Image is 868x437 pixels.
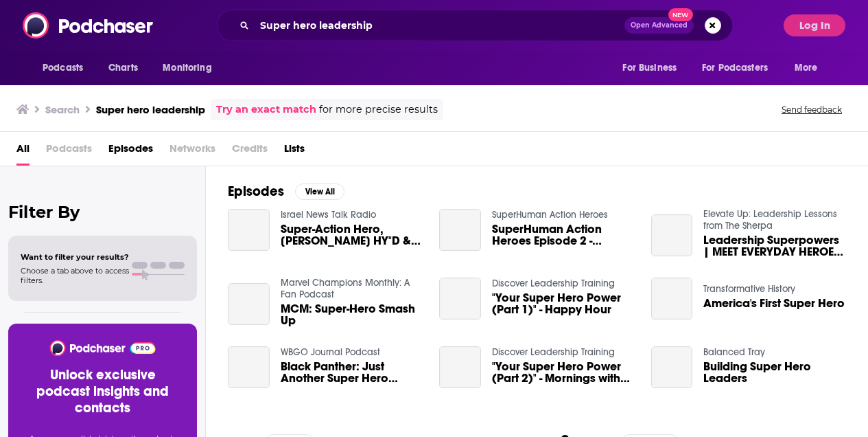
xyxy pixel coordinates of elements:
[228,209,270,251] a: Super-Action Hero, Ari Fuld HY"D & The Need For Real Zionist Leadership - The Tamar Yonah Show
[281,209,376,221] a: Israel News Talk Radio
[651,278,693,320] a: America's First Super Hero
[108,58,138,78] span: Charts
[319,102,438,117] span: for more precise results
[492,292,635,315] a: "Your Super Hero Power (Part 1)" - Happy Hour
[96,103,205,116] h3: Super hero leadership
[622,58,677,78] span: For Business
[21,252,129,262] span: Want to filter your results?
[492,209,608,221] a: SuperHuman Action Heroes
[25,367,180,416] h3: Unlock exclusive podcast insights and contacts
[281,361,423,384] a: Black Panther: Just Another Super Hero Movie?
[703,208,837,232] a: Elevate Up: Leadership Lessons from The Sherpa
[703,234,846,258] a: Leadership Superpowers | MEET EVERYDAY HEROES with Jason Call
[439,346,481,388] a: "Your Super Hero Power (Part 2)" - Mornings with Mike
[492,223,635,247] a: SuperHuman Action Heroes Episode 2 - Leadership with Mimi Turner
[228,346,270,388] a: Black Panther: Just Another Super Hero Movie?
[795,58,818,78] span: More
[16,137,30,166] a: All
[21,266,129,285] span: Choose a tab above to access filters.
[492,278,615,289] a: Discover Leadership Training
[702,58,768,78] span: For Podcasters
[99,55,146,81] a: Charts
[23,12,154,38] img: Podchaser - Follow, Share and Rate Podcasts
[228,183,344,200] a: EpisodesView All
[281,277,410,300] a: Marvel Champions Monthly: A Fan Podcast
[46,137,92,166] span: Podcasts
[45,103,80,116] h3: Search
[784,14,845,36] button: Log In
[284,137,305,166] a: Lists
[703,283,795,295] a: Transformative History
[228,183,284,200] h2: Episodes
[216,102,316,117] a: Try an exact match
[492,223,635,247] span: SuperHuman Action Heroes Episode 2 - Leadership with [PERSON_NAME]
[217,10,733,41] div: Search podcasts, credits, & more...
[33,55,101,81] button: open menu
[281,223,423,247] a: Super-Action Hero, Ari Fuld HY"D & The Need For Real Zionist Leadership - The Tamar Yonah Show
[281,346,380,358] a: WBGO Journal Podcast
[785,55,835,81] button: open menu
[703,298,845,309] a: America's First Super Hero
[8,202,197,222] h2: Filter By
[492,346,615,358] a: Discover Leadership Training
[703,361,846,384] a: Building Super Hero Leaders
[693,55,788,81] button: open menu
[232,137,268,166] span: Credits
[49,340,156,356] img: Podchaser - Follow, Share and Rate Podcasts
[668,8,693,21] span: New
[169,137,215,166] span: Networks
[777,104,846,115] button: Send feedback
[624,17,694,34] button: Open AdvancedNew
[613,55,694,81] button: open menu
[163,58,211,78] span: Monitoring
[43,58,83,78] span: Podcasts
[492,361,635,384] a: "Your Super Hero Power (Part 2)" - Mornings with Mike
[153,55,229,81] button: open menu
[228,283,270,325] a: MCM: Super-Hero Smash Up
[439,278,481,320] a: "Your Super Hero Power (Part 1)" - Happy Hour
[703,234,846,258] span: Leadership Superpowers | MEET EVERYDAY HEROES with [PERSON_NAME]
[492,361,635,384] span: "Your Super Hero Power (Part 2)" - Mornings with [PERSON_NAME]
[295,183,344,200] button: View All
[108,137,153,166] a: Episodes
[255,14,624,36] input: Search podcasts, credits, & more...
[439,209,481,251] a: SuperHuman Action Heroes Episode 2 - Leadership with Mimi Turner
[703,346,765,358] a: Balanced Tray
[631,22,688,29] span: Open Advanced
[281,303,423,326] a: MCM: Super-Hero Smash Up
[651,214,693,256] a: Leadership Superpowers | MEET EVERYDAY HEROES with Jason Call
[651,346,693,388] a: Building Super Hero Leaders
[281,223,423,247] span: Super-Action Hero, [PERSON_NAME] HY"D & The Need For Real Zionist Leadership - The [PERSON_NAME] ...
